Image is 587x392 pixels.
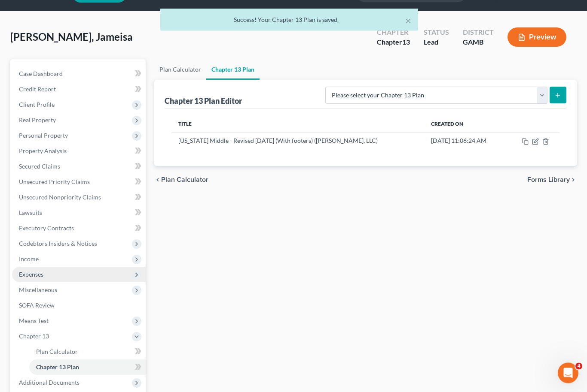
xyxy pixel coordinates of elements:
button: Preview [508,28,566,47]
span: Miscellaneous [19,286,57,294]
span: Plan Calculator [36,348,78,356]
span: Chapter 13 Plan [36,364,79,371]
a: Lawsuits [12,205,146,221]
span: Chapter 13 [19,333,49,340]
a: Property Analysis [12,144,146,159]
span: Means Test [19,317,49,325]
a: Plan Calculator [29,344,146,360]
div: Chapter 13 Plan Editor [165,96,242,106]
span: Expenses [19,271,43,278]
i: chevron_left [154,177,161,184]
span: Credit Report [19,86,56,93]
a: Plan Calculator [154,60,206,80]
a: Credit Report [12,82,146,97]
a: Unsecured Nonpriority Claims [12,190,146,205]
span: Plan Calculator [161,177,208,184]
span: 4 [575,363,582,370]
div: Success! Your Chapter 13 Plan is saved. [167,15,411,24]
span: SOFA Review [19,302,55,309]
i: chevron_right [570,177,577,184]
span: Secured Claims [19,163,60,170]
button: chevron_left Plan Calculator [154,177,208,184]
td: [US_STATE] Middle - Revised [DATE] (With footers) ([PERSON_NAME], LLC) [171,133,425,149]
span: Forms Library [527,177,570,184]
button: × [405,15,411,26]
span: Personal Property [19,132,68,139]
span: Lawsuits [19,209,42,217]
span: Unsecured Priority Claims [19,178,90,186]
span: Case Dashboard [19,70,63,78]
div: Chapter [377,38,410,48]
a: Secured Claims [12,159,146,175]
span: Additional Documents [19,379,79,386]
span: Codebtors Insiders & Notices [19,240,97,247]
div: GAMB [463,38,494,48]
span: Executory Contracts [19,225,74,232]
a: Chapter 13 Plan [29,360,146,375]
button: Forms Library chevron_right [527,177,577,184]
span: Income [19,256,39,263]
span: Real Property [19,117,56,124]
div: Lead [424,38,449,48]
span: Unsecured Nonpriority Claims [19,194,101,201]
a: Chapter 13 Plan [206,60,260,80]
span: [PERSON_NAME], Jameisa [10,31,133,43]
a: Executory Contracts [12,221,146,236]
iframe: Intercom live chat [558,363,578,383]
a: Case Dashboard [12,66,146,82]
span: Property Analysis [19,148,67,155]
td: [DATE] 11:06:24 AM [424,133,506,149]
span: 13 [402,38,410,46]
a: Unsecured Priority Claims [12,175,146,190]
th: Created On [424,116,506,133]
a: SOFA Review [12,298,146,314]
span: Client Profile [19,101,55,109]
th: Title [171,116,425,133]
